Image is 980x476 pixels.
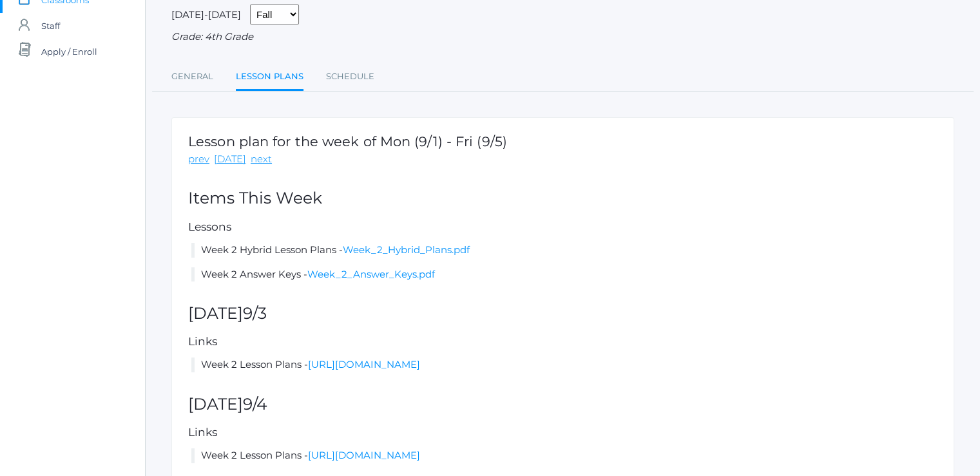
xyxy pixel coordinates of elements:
[236,64,303,91] a: Lesson Plans
[171,30,954,44] div: Grade: 4th Grade
[343,243,470,256] a: Week_2_Hybrid_Plans.pdf
[214,152,246,167] a: [DATE]
[191,267,937,282] li: Week 2 Answer Keys -
[188,336,937,348] h5: Links
[243,394,267,414] span: 9/4
[191,448,937,463] li: Week 2 Lesson Plans -
[307,268,435,280] a: Week_2_Answer_Keys.pdf
[171,8,241,21] span: [DATE]-[DATE]
[191,357,937,372] li: Week 2 Lesson Plans -
[188,152,209,167] a: prev
[188,426,937,439] h5: Links
[188,395,937,414] h2: [DATE]
[171,64,213,90] a: General
[243,303,267,323] span: 9/3
[191,243,937,258] li: Week 2 Hybrid Lesson Plans -
[308,358,420,370] a: [URL][DOMAIN_NAME]
[308,449,420,461] a: [URL][DOMAIN_NAME]
[326,64,374,90] a: Schedule
[188,134,507,149] h1: Lesson plan for the week of Mon (9/1) - Fri (9/5)
[188,221,937,233] h5: Lessons
[41,39,97,64] span: Apply / Enroll
[188,189,937,207] h2: Items This Week
[251,152,272,167] a: next
[41,13,60,39] span: Staff
[188,305,937,323] h2: [DATE]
